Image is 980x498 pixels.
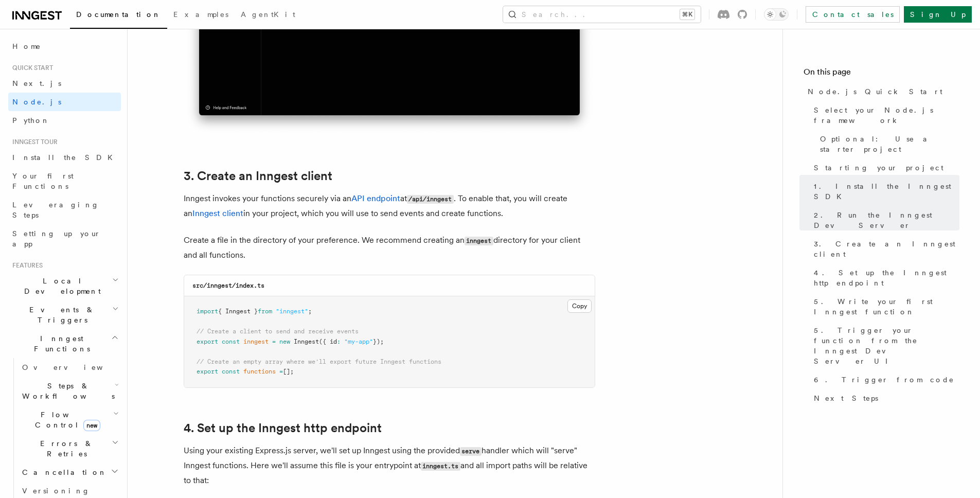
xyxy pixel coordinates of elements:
[12,201,99,219] span: Leveraging Steps
[814,375,954,385] span: 6. Trigger from code
[8,276,112,296] span: Local Development
[351,193,400,203] a: API endpoint
[184,421,382,435] a: 4. Set up the Inngest http endpoint
[814,393,878,403] span: Next Steps
[8,167,121,195] a: Your first Functions
[820,134,959,154] span: Optional: Use a starter project
[258,308,272,315] span: from
[218,308,258,315] span: { Inngest }
[279,338,290,345] span: new
[814,163,943,173] span: Starting your project
[22,363,128,371] span: Overview
[243,368,276,375] span: functions
[810,321,959,370] a: 5. Trigger your function from the Inngest Dev Server UI
[814,210,959,230] span: 2. Run the Inngest Dev Server
[12,229,101,248] span: Setting up your app
[810,292,959,321] a: 5. Write your first Inngest function
[8,148,121,167] a: Install the SDK
[808,86,942,97] span: Node.js Quick Start
[22,487,90,495] span: Versioning
[8,261,43,270] span: Features
[503,6,701,23] button: Search...⌘K
[12,79,61,87] span: Next.js
[373,338,384,345] span: });
[810,101,959,130] a: Select your Node.js framework
[8,195,121,224] a: Leveraging Steps
[814,268,959,288] span: 4. Set up the Inngest http endpoint
[192,208,243,218] a: Inngest client
[18,434,121,463] button: Errors & Retries
[810,235,959,263] a: 3. Create an Inngest client
[272,338,276,345] span: =
[810,177,959,206] a: 1. Install the Inngest SDK
[814,325,959,366] span: 5. Trigger your function from the Inngest Dev Server UI
[810,370,959,389] a: 6. Trigger from code
[197,308,218,315] span: import
[814,181,959,202] span: 1. Install the Inngest SDK
[184,169,332,183] a: 3. Create an Inngest client
[810,263,959,292] a: 4. Set up the Inngest http endpoint
[18,438,112,459] span: Errors & Retries
[407,195,454,204] code: /api/inngest
[184,233,595,262] p: Create a file in the directory of your preference. We recommend creating an directory for your cl...
[184,191,595,221] p: Inngest invokes your functions securely via an at . To enable that, you will create an in your pr...
[8,333,111,354] span: Inngest Functions
[18,405,121,434] button: Flow Controlnew
[8,272,121,300] button: Local Development
[460,447,482,456] code: serve
[8,300,121,329] button: Events & Triggers
[18,410,113,430] span: Flow Control
[804,82,959,101] a: Node.js Quick Start
[76,10,161,19] span: Documentation
[18,463,121,482] button: Cancellation
[421,462,460,471] code: inngest.ts
[167,3,235,28] a: Examples
[810,158,959,177] a: Starting your project
[8,305,112,325] span: Events & Triggers
[8,93,121,111] a: Node.js
[810,206,959,235] a: 2. Run the Inngest Dev Server
[12,116,50,124] span: Python
[197,338,218,345] span: export
[814,296,959,317] span: 5. Write your first Inngest function
[8,138,58,146] span: Inngest tour
[83,420,100,431] span: new
[235,3,301,28] a: AgentKit
[184,443,595,488] p: Using your existing Express.js server, we'll set up Inngest using the provided handler which will...
[12,98,61,106] span: Node.js
[12,153,119,162] span: Install the SDK
[8,224,121,253] a: Setting up your app
[222,338,240,345] span: const
[12,172,74,190] span: Your first Functions
[222,368,240,375] span: const
[197,358,441,365] span: // Create an empty array where we'll export future Inngest functions
[465,237,493,245] code: inngest
[18,358,121,377] a: Overview
[173,10,228,19] span: Examples
[8,64,53,72] span: Quick start
[567,299,592,313] button: Copy
[18,381,115,401] span: Steps & Workflows
[806,6,900,23] a: Contact sales
[319,338,337,345] span: ({ id
[294,338,319,345] span: Inngest
[192,282,264,289] code: src/inngest/index.ts
[680,9,694,20] kbd: ⌘K
[18,467,107,477] span: Cancellation
[18,377,121,405] button: Steps & Workflows
[344,338,373,345] span: "my-app"
[904,6,972,23] a: Sign Up
[804,66,959,82] h4: On this page
[197,368,218,375] span: export
[814,239,959,259] span: 3. Create an Inngest client
[308,308,312,315] span: ;
[70,3,167,29] a: Documentation
[810,389,959,407] a: Next Steps
[283,368,294,375] span: [];
[279,368,283,375] span: =
[12,41,41,51] span: Home
[8,329,121,358] button: Inngest Functions
[764,8,789,21] button: Toggle dark mode
[241,10,295,19] span: AgentKit
[276,308,308,315] span: "inngest"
